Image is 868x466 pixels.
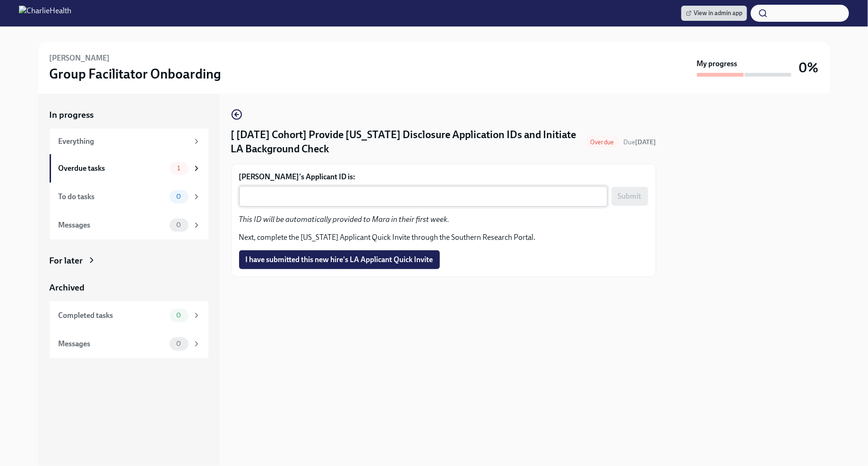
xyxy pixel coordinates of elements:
h3: 0% [799,59,819,76]
h3: Group Facilitator Onboarding [50,65,222,82]
span: 0 [171,221,187,229]
span: Overdue [584,139,619,146]
a: Archived [50,281,208,294]
a: View in admin app [681,6,747,21]
a: For later [50,255,208,267]
span: I have submitted this new hire's LA Applicant Quick Invite [246,255,433,264]
div: To do tasks [59,192,166,202]
strong: My progress [697,59,738,69]
div: Overdue tasks [59,163,166,174]
p: Next, complete the [US_STATE] Applicant Quick Invite through the Southern Research Portal. [239,232,648,243]
div: Messages [59,220,166,230]
span: Due [624,138,656,146]
label: [PERSON_NAME]'s Applicant ID is: [239,172,648,182]
a: Messages0 [50,330,208,358]
div: For later [50,255,83,267]
img: CharlieHealth [19,6,71,21]
h4: [ [DATE] Cohort] Provide [US_STATE] Disclosure Application IDs and Initiate LA Background Check [231,128,581,156]
span: 0 [171,340,187,347]
em: This ID will be automatically provided to Mara in their first week. [239,215,450,224]
a: Completed tasks0 [50,301,208,330]
span: 0 [171,193,187,200]
a: To do tasks0 [50,183,208,211]
span: 1 [172,165,186,172]
span: 0 [171,312,187,319]
div: Everything [59,136,189,147]
a: Everything [50,129,208,154]
a: Overdue tasks1 [50,154,208,183]
span: View in admin app [686,9,742,18]
div: Messages [59,339,166,349]
span: September 17th, 2025 09:00 [624,138,656,147]
button: I have submitted this new hire's LA Applicant Quick Invite [239,250,440,269]
a: Messages0 [50,211,208,239]
a: In progress [50,109,208,121]
h6: [PERSON_NAME] [50,53,110,63]
div: Completed tasks [59,310,166,321]
strong: [DATE] [636,138,656,146]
